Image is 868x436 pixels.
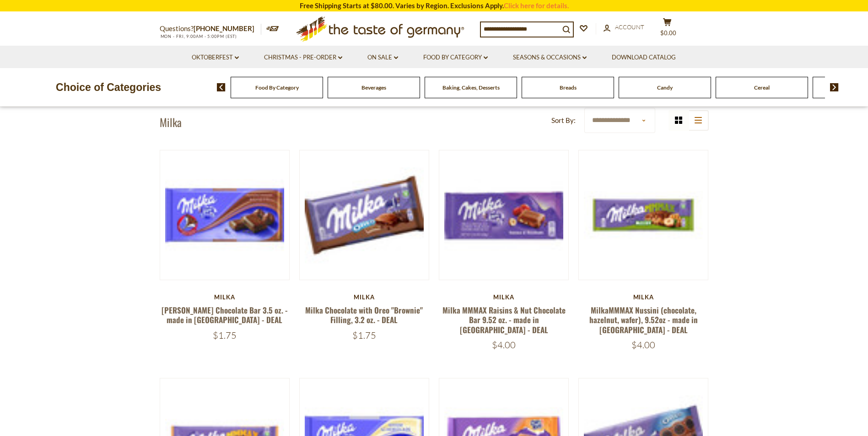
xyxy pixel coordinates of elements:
a: Breads [560,84,577,91]
img: Milka Noisette Chocolate Bar [160,150,290,280]
div: Milka [299,293,430,301]
a: On Sale [367,53,398,63]
img: Milka Raisins & Nut Chocolate Bar [439,150,569,280]
button: $0.00 [654,18,681,41]
a: [PERSON_NAME] Chocolate Bar 3.5 oz. - made in [GEOGRAPHIC_DATA] - DEAL [162,304,288,325]
span: $4.00 [492,339,516,351]
a: Christmas - PRE-ORDER [264,53,342,63]
span: Account [615,23,644,31]
a: Food By Category [423,53,488,63]
span: $1.75 [213,330,237,341]
p: Questions? [160,23,261,35]
img: Milka Chocolate with Oreo "Brownie" Filling, 3.2 oz. - DEAL [300,150,429,280]
a: Download Catalog [612,53,676,63]
div: Milka [439,293,569,301]
h1: Milka [160,115,182,129]
a: Account [604,22,644,32]
span: $1.75 [352,330,376,341]
a: Milka Chocolate with Oreo "Brownie" Filling, 3.2 oz. - DEAL [305,304,423,325]
div: Milka [160,293,290,301]
a: Seasons & Occasions [513,53,587,63]
label: Sort By: [551,115,576,126]
a: Food By Category [255,84,299,91]
span: MON - FRI, 9:00AM - 5:00PM (EST) [160,34,237,39]
a: Milka MMMAX Raisins & Nut Chocolate Bar 9.52 oz. - made in [GEOGRAPHIC_DATA] - DEAL [442,304,566,335]
img: next arrow [830,83,839,91]
span: $0.00 [660,29,676,37]
img: previous arrow [217,83,226,91]
a: Cereal [754,84,770,91]
a: Baking, Cakes, Desserts [442,84,500,91]
a: Candy [657,84,673,91]
a: [PHONE_NUMBER] [194,24,254,32]
span: $4.00 [631,339,655,351]
a: MilkaMMMAX Nussini (chocolate, hazelnut, wafer), 9.52oz - made in [GEOGRAPHIC_DATA] - DEAL [589,304,698,335]
a: Oktoberfest [192,53,239,63]
div: Milka [578,293,709,301]
a: Click here for details. [504,1,569,10]
img: Milka MMMAX Nussini [579,150,708,280]
a: Beverages [361,84,386,91]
